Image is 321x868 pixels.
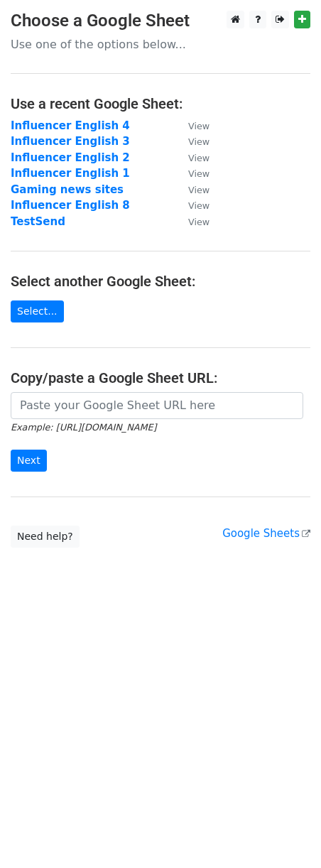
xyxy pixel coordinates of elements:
small: View [188,200,210,211]
input: Paste your Google Sheet URL here [11,392,303,419]
h4: Select another Google Sheet: [11,273,310,290]
a: View [174,151,210,164]
h4: Use a recent Google Sheet: [11,95,310,112]
h4: Copy/paste a Google Sheet URL: [11,369,310,386]
a: TestSend [11,215,65,228]
a: View [174,135,210,148]
small: View [188,121,210,131]
input: Next [11,450,47,472]
a: Gaming news sites [11,183,124,196]
a: Influencer English 2 [11,151,130,164]
small: View [188,136,210,147]
a: Google Sheets [222,527,310,540]
a: View [174,167,210,180]
a: Influencer English 4 [11,119,130,132]
a: Influencer English 1 [11,167,130,180]
a: Need help? [11,526,80,548]
a: Influencer English 8 [11,199,130,212]
a: View [174,119,210,132]
a: View [174,199,210,212]
a: View [174,215,210,228]
a: View [174,183,210,196]
small: View [188,153,210,163]
small: View [188,168,210,179]
a: Influencer English 3 [11,135,130,148]
small: Example: [URL][DOMAIN_NAME] [11,422,156,433]
h3: Choose a Google Sheet [11,11,310,31]
p: Use one of the options below... [11,37,310,52]
a: Select... [11,300,64,322]
small: View [188,217,210,227]
small: View [188,185,210,195]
